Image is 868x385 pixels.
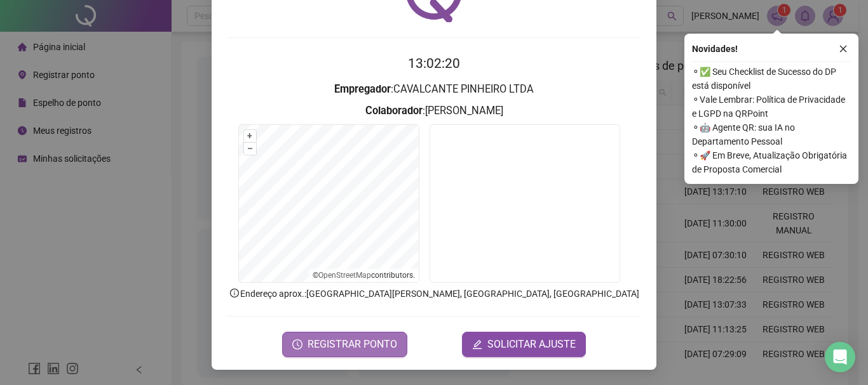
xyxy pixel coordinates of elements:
span: edit [472,339,482,349]
div: Open Intercom Messenger [825,342,855,372]
a: OpenStreetMap [318,271,371,280]
span: ⚬ 🤖 Agente QR: sua IA no Departamento Pessoal [692,121,851,148]
button: + [244,130,256,142]
span: Novidades ! [692,42,738,56]
button: editSOLICITAR AJUSTE [462,332,586,357]
strong: Empregador [334,83,391,95]
h3: : [PERSON_NAME] [227,103,641,119]
span: close [839,44,848,53]
span: info-circle [229,287,240,299]
li: © contributors. [313,271,415,280]
time: 13:02:20 [408,56,460,71]
button: – [244,143,256,155]
span: clock-circle [292,339,302,349]
span: REGISTRAR PONTO [308,337,397,352]
strong: Colaborador [365,105,423,117]
span: ⚬ ✅ Seu Checklist de Sucesso do DP está disponível [692,65,851,93]
span: ⚬ 🚀 Em Breve, Atualização Obrigatória de Proposta Comercial [692,148,851,176]
span: ⚬ Vale Lembrar: Política de Privacidade e LGPD na QRPoint [692,93,851,121]
button: REGISTRAR PONTO [282,332,407,357]
p: Endereço aprox. : [GEOGRAPHIC_DATA][PERSON_NAME], [GEOGRAPHIC_DATA], [GEOGRAPHIC_DATA] [227,287,641,301]
h3: : CAVALCANTE PINHEIRO LTDA [227,81,641,98]
span: SOLICITAR AJUSTE [487,337,576,352]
